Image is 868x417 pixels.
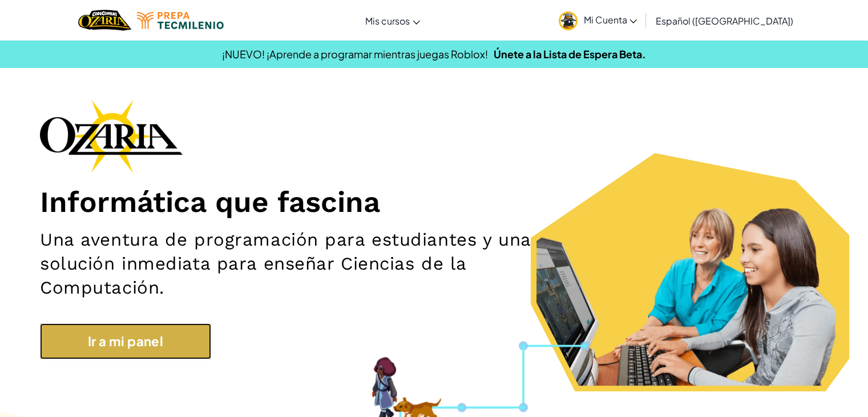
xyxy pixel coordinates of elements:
img: avatar [559,11,578,30]
span: Español ([GEOGRAPHIC_DATA]) [655,15,793,27]
a: Ir a mi panel [40,323,211,359]
a: Mis cursos [360,5,426,36]
a: Únete a la Lista de Espera Beta. [494,47,646,61]
span: Mi Cuenta [583,14,637,26]
h2: Una aventura de programación para estudiantes y una solución inmediata para enseñar Ciencias de l... [40,228,568,300]
span: ¡NUEVO! ¡Aprende a programar mientras juegas Roblox! [222,47,488,61]
a: Ozaria by CodeCombat logo [78,9,131,32]
img: Ozaria branding logo [40,99,183,173]
h1: Informática que fascina [40,184,828,219]
a: Mi Cuenta [553,2,643,38]
a: Español ([GEOGRAPHIC_DATA]) [649,5,798,36]
img: Tecmilenio logo [137,12,224,29]
span: Mis cursos [365,15,410,27]
img: Home [78,9,131,32]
